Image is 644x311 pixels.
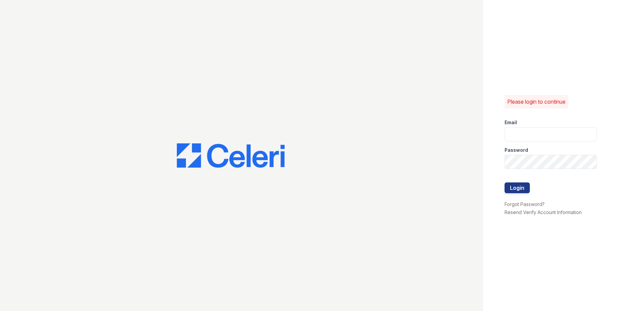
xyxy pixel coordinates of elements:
img: CE_Logo_Blue-a8612792a0a2168367f1c8372b55b34899dd931a85d93a1a3d3e32e68fde9ad4.png [177,143,285,168]
a: Resend Verify Account Information [505,209,582,215]
button: Login [505,182,530,193]
a: Forgot Password? [505,201,545,207]
label: Email [505,119,517,126]
label: Password [505,147,528,153]
p: Please login to continue [507,98,566,106]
